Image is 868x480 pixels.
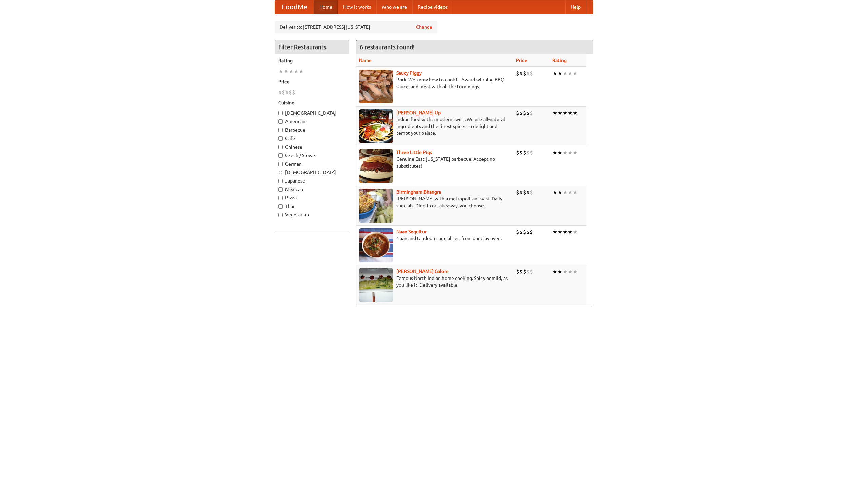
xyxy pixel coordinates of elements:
[359,235,511,242] p: Naan and tandoori specialties, from our clay oven.
[552,58,567,63] a: Rating
[563,228,568,236] li: ★
[568,149,573,156] li: ★
[552,228,557,236] li: ★
[523,149,526,156] li: $
[516,228,519,236] li: $
[278,170,283,175] input: [DEMOGRAPHIC_DATA]
[275,0,314,14] a: FoodMe
[299,68,304,75] li: ★
[278,152,346,159] label: Czech / Slovak
[359,275,511,288] p: Famous North Indian home cooking. Spicy or mild, as you like it. Delivery available.
[396,70,422,76] a: Saucy Piggy
[563,268,568,275] li: ★
[278,213,283,217] input: Vegetarian
[278,162,283,166] input: German
[552,189,557,196] li: ★
[557,109,563,117] li: ★
[573,228,578,236] li: ★
[278,99,346,106] h5: Cuisine
[338,0,376,14] a: How it works
[516,109,519,117] li: $
[275,21,437,33] div: Deliver to: [STREET_ADDRESS][US_STATE]
[278,160,346,167] label: German
[359,58,372,63] a: Name
[278,177,346,184] label: Japanese
[278,118,346,125] label: American
[278,111,283,115] input: [DEMOGRAPHIC_DATA]
[568,70,573,77] li: ★
[278,89,282,96] li: $
[516,189,519,196] li: $
[359,70,393,103] img: saucy.jpg
[516,58,527,63] a: Price
[573,189,578,196] li: ★
[526,149,530,156] li: $
[275,40,349,54] h4: Filter Restaurants
[359,109,393,143] img: curryup.jpg
[396,110,441,115] a: [PERSON_NAME] Up
[568,189,573,196] li: ★
[376,0,412,14] a: Who we are
[519,70,523,77] li: $
[359,189,393,223] img: bhangra.jpg
[278,153,283,158] input: Czech / Slovak
[278,194,346,201] label: Pizza
[278,145,283,149] input: Chinese
[526,228,530,236] li: $
[530,149,533,156] li: $
[526,268,530,275] li: $
[278,110,346,116] label: [DEMOGRAPHIC_DATA]
[557,189,563,196] li: ★
[396,229,427,234] b: Naan Sequitur
[526,70,530,77] li: $
[557,149,563,156] li: ★
[278,57,346,64] h5: Rating
[557,70,563,77] li: ★
[565,0,586,14] a: Help
[292,89,295,96] li: $
[278,169,346,176] label: [DEMOGRAPHIC_DATA]
[289,68,294,75] li: ★
[278,78,346,85] h5: Price
[396,150,432,155] a: Three Little Pigs
[359,149,393,183] img: littlepigs.jpg
[573,149,578,156] li: ★
[294,68,299,75] li: ★
[552,109,557,117] li: ★
[530,189,533,196] li: $
[278,211,346,218] label: Vegetarian
[416,24,432,31] a: Change
[412,0,453,14] a: Recipe videos
[516,149,519,156] li: $
[278,135,346,142] label: Cafe
[523,189,526,196] li: $
[523,228,526,236] li: $
[530,109,533,117] li: $
[278,127,346,133] label: Barbecue
[573,109,578,117] li: ★
[278,196,283,200] input: Pizza
[396,189,441,195] a: Birmingham Bhangra
[557,268,563,275] li: ★
[523,70,526,77] li: $
[573,268,578,275] li: ★
[278,136,283,141] input: Cafe
[523,268,526,275] li: $
[278,119,283,124] input: American
[278,186,346,193] label: Mexican
[278,128,283,132] input: Barbecue
[552,149,557,156] li: ★
[573,70,578,77] li: ★
[552,268,557,275] li: ★
[519,189,523,196] li: $
[278,68,283,75] li: ★
[359,268,393,302] img: currygalore.jpg
[282,89,285,96] li: $
[278,143,346,150] label: Chinese
[289,89,292,96] li: $
[396,269,449,274] b: [PERSON_NAME] Galore
[283,68,289,75] li: ★
[359,195,511,209] p: [PERSON_NAME] with a metropolitan twist. Daily specials. Dine-in or takeaway, you choose.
